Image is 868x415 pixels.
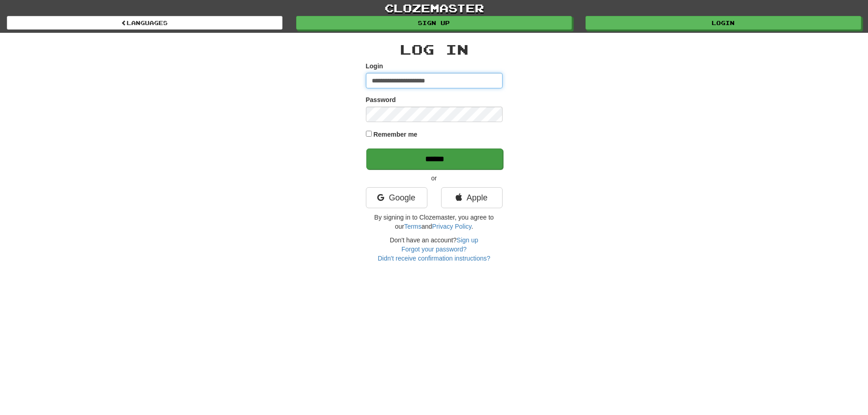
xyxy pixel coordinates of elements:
[366,187,427,208] a: Google
[441,187,503,208] a: Apple
[366,174,503,183] p: or
[7,16,282,30] a: Languages
[378,255,490,262] a: Didn't receive confirmation instructions?
[457,236,478,244] a: Sign up
[366,213,503,231] p: By signing in to Clozemaster, you agree to our and .
[432,223,471,230] a: Privacy Policy
[296,16,572,30] a: Sign up
[404,223,421,230] a: Terms
[366,95,396,104] label: Password
[366,236,503,263] div: Don't have an account?
[366,42,503,57] h2: Log In
[401,246,467,253] a: Forgot your password?
[366,61,383,71] label: Login
[586,16,861,30] a: Login
[373,130,417,139] label: Remember me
